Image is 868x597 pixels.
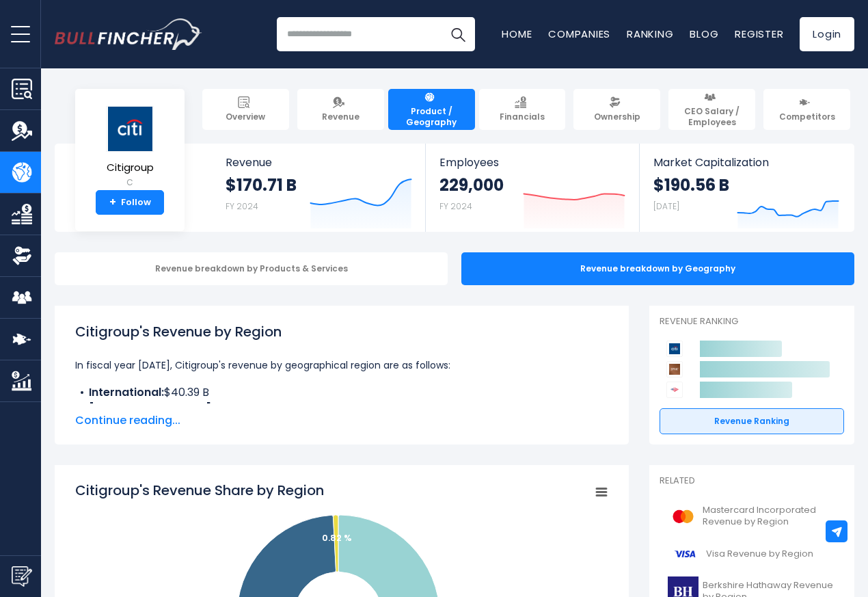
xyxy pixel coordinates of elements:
[226,174,297,196] strong: $170.71 B
[439,156,625,169] span: Employees
[75,401,608,417] li: $40.08 B
[660,535,844,573] a: Visa Revenue by Region
[439,200,472,212] small: FY 2024
[322,111,360,122] span: Revenue
[106,176,154,189] small: C
[322,531,352,544] text: 0.82 %
[106,162,154,174] span: Citigroup
[800,17,854,51] a: Login
[653,156,839,169] span: Market Capitalization
[594,111,640,122] span: Ownership
[55,18,202,50] a: Go to homepage
[668,539,702,570] img: V logo
[660,475,844,487] p: Related
[675,106,749,127] span: CEO Salary / Employees
[439,174,504,196] strong: 229,000
[226,156,412,169] span: Revenue
[426,144,638,232] a: Employees 229,000 FY 2024
[479,89,566,130] a: Financials
[763,89,850,130] a: Competitors
[660,316,844,328] p: Revenue Ranking
[226,200,258,212] small: FY 2024
[666,361,683,377] img: JPMorgan Chase & Co. competitors logo
[706,548,813,560] span: Visa Revenue by Region
[75,384,608,401] li: $40.39 B
[640,144,853,232] a: Market Capitalization $190.56 B [DATE]
[660,408,844,434] a: Revenue Ranking
[89,384,164,400] b: International:
[212,144,426,232] a: Revenue $170.71 B FY 2024
[55,252,448,285] div: Revenue breakdown by Products & Services
[660,498,844,535] a: Mastercard Incorporated Revenue by Region
[461,252,854,285] div: Revenue breakdown by Geography
[548,27,610,41] a: Companies
[668,501,699,532] img: MA logo
[703,505,836,528] span: Mastercard Incorporated Revenue by Region
[690,27,718,41] a: Blog
[627,27,673,41] a: Ranking
[573,89,660,130] a: Ownership
[96,190,164,215] a: +Follow
[75,481,324,500] tspan: Citigroup's Revenue Share by Region
[105,105,154,191] a: Citigroup C
[89,401,214,416] b: [GEOGRAPHIC_DATA]:
[653,200,679,212] small: [DATE]
[779,111,835,122] span: Competitors
[653,174,729,196] strong: $190.56 B
[75,412,608,429] span: Continue reading...
[75,357,608,373] p: In fiscal year [DATE], Citigroup's revenue by geographical region are as follows:
[297,89,384,130] a: Revenue
[441,17,475,51] button: Search
[668,89,755,130] a: CEO Salary / Employees
[388,89,475,130] a: Product / Geography
[75,321,608,342] h1: Citigroup's Revenue by Region
[666,341,683,357] img: Citigroup competitors logo
[735,27,783,41] a: Register
[12,246,32,266] img: Ownership
[109,196,116,209] strong: +
[394,106,469,127] span: Product / Geography
[226,111,265,122] span: Overview
[502,27,532,41] a: Home
[500,111,545,122] span: Financials
[666,382,683,398] img: Bank of America Corporation competitors logo
[202,89,289,130] a: Overview
[55,18,202,50] img: Bullfincher logo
